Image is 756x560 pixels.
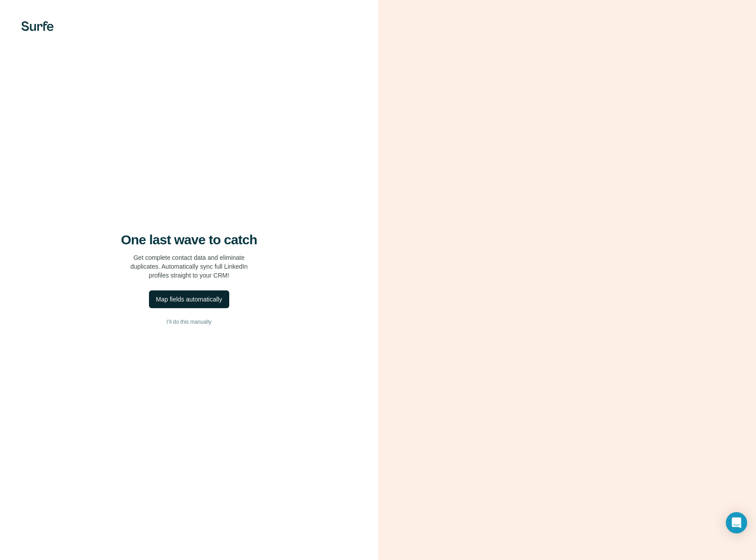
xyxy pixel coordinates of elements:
[130,253,248,280] p: Get complete contact data and eliminate duplicates. Automatically sync full LinkedIn profiles str...
[156,295,222,304] div: Map fields automatically
[21,21,54,31] img: Surfe's logo
[121,232,257,248] h4: One last wave to catch
[149,290,229,308] button: Map fields automatically
[726,512,747,533] div: Open Intercom Messenger
[18,315,360,329] button: I’ll do this manually
[167,318,212,326] span: I’ll do this manually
